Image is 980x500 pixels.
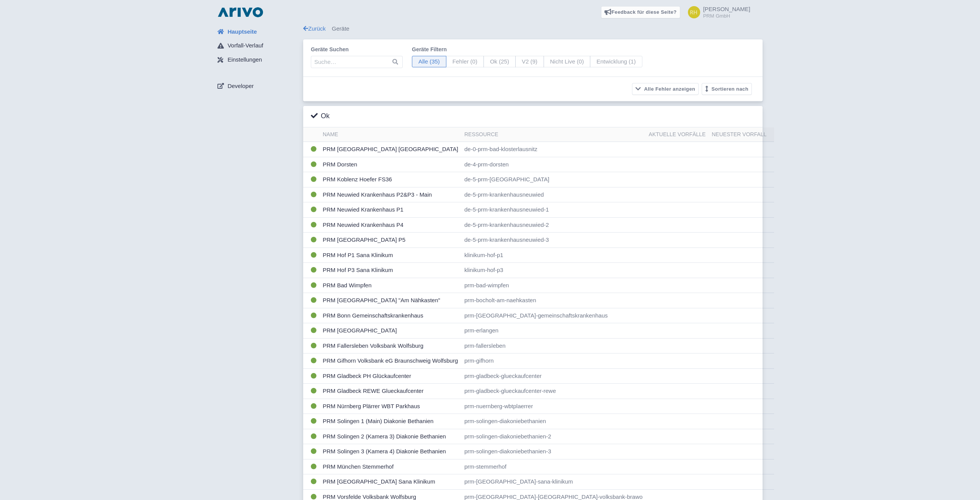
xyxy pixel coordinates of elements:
[320,384,461,399] td: PRM Gladbeck REWE Glueckaufcenter
[461,399,646,414] td: prm-nuernberg-wbtplaerrer
[461,263,646,278] td: klinikum-hof-p3
[320,127,461,142] th: Name
[303,25,326,32] a: Zurück
[227,55,262,64] span: Einstellungen
[461,323,646,339] td: prm-erlangen
[320,353,461,369] td: PRM Gifhorn Volksbank eG Braunschweig Wolfsburg
[320,474,461,490] td: PRM [GEOGRAPHIC_DATA] Sana Klinikum
[320,157,461,172] td: PRM Dorsten
[211,24,303,39] a: Hauptseite
[461,293,646,308] td: prm-bocholt-am-naehkasten
[320,233,461,248] td: PRM [GEOGRAPHIC_DATA] P5
[483,56,516,68] span: Ok (25)
[461,278,646,293] td: prm-bad-wimpfen
[709,127,774,142] th: Neuester Vorfall
[461,429,646,444] td: prm-solingen-diakoniebethanien-2
[320,142,461,157] td: PRM [GEOGRAPHIC_DATA] [GEOGRAPHIC_DATA]
[461,368,646,384] td: prm-gladbeck-glueckaufcenter
[412,46,642,54] label: Geräte filtern
[303,24,763,33] div: Geräte
[461,157,646,172] td: de-4-prm-dorsten
[227,28,257,36] span: Hauptseite
[703,13,750,18] small: PRM GmbH
[461,308,646,323] td: prm-[GEOGRAPHIC_DATA]-gemeinschaftskrankenhaus
[461,233,646,248] td: de-5-prm-krankenhausneuwied-3
[320,459,461,474] td: PRM München Stemmerhof
[515,56,544,68] span: V2 (9)
[320,202,461,218] td: PRM Neuwied Krankenhaus P1
[311,46,403,54] label: Geräte suchen
[320,444,461,459] td: PRM Solingen 3 (Kamera 4) Diakonie Bethanien
[320,429,461,444] td: PRM Solingen 2 (Kamera 3) Diakonie Bethanien
[320,368,461,384] td: PRM Gladbeck PH Glückaufcenter
[590,56,642,68] span: Entwicklung (1)
[320,338,461,353] td: PRM Fallersleben Volksbank Wolfsburg
[320,414,461,429] td: PRM Solingen 1 (Main) Diakonie Bethanien
[320,217,461,233] td: PRM Neuwied Krankenhaus P4
[446,56,484,68] span: Fehler (0)
[320,187,461,202] td: PRM Neuwied Krankenhaus P2&P3 - Main
[311,56,403,68] input: Suche…
[320,248,461,263] td: PRM Hof P1 Sana Klinikum
[601,6,680,18] a: Feedback für diese Seite?
[227,82,253,91] span: Developer
[320,399,461,414] td: PRM Nürnberg Plärrer WBT Parkhaus
[311,112,330,121] h3: Ok
[461,474,646,490] td: prm-[GEOGRAPHIC_DATA]-sana-klinikum
[320,323,461,339] td: PRM [GEOGRAPHIC_DATA]
[646,127,709,142] th: Aktuelle Vorfälle
[461,187,646,202] td: de-5-prm-krankenhausneuwied
[227,41,263,50] span: Vorfall-Verlauf
[461,127,646,142] th: Ressource
[461,353,646,369] td: prm-gifhorn
[632,83,699,95] button: Alle Fehler anzeigen
[320,278,461,293] td: PRM Bad Wimpfen
[320,172,461,187] td: PRM Koblenz Hoefer FS36
[683,6,750,18] a: [PERSON_NAME] PRM GmbH
[461,338,646,353] td: prm-fallersleben
[412,56,446,68] span: Alle (35)
[461,217,646,233] td: de-5-prm-krankenhausneuwied-2
[461,414,646,429] td: prm-solingen-diakoniebethanien
[211,79,303,93] a: Developer
[320,308,461,323] td: PRM Bonn Gemeinschaftskrankenhaus
[461,384,646,399] td: prm-gladbeck-glueckaufcenter-rewe
[211,53,303,67] a: Einstellungen
[461,444,646,459] td: prm-solingen-diakoniebethanien-3
[461,172,646,187] td: de-5-prm-[GEOGRAPHIC_DATA]
[544,56,590,68] span: Nicht Live (0)
[211,39,303,53] a: Vorfall-Verlauf
[461,459,646,474] td: prm-stemmerhof
[461,202,646,218] td: de-5-prm-krankenhausneuwied-1
[461,248,646,263] td: klinikum-hof-p1
[702,83,752,95] button: Sortieren nach
[461,142,646,157] td: de-0-prm-bad-klosterlausnitz
[320,263,461,278] td: PRM Hof P3 Sana Klinikum
[703,6,750,12] span: [PERSON_NAME]
[216,6,265,18] img: logo
[320,293,461,308] td: PRM [GEOGRAPHIC_DATA] "Am Nähkasten"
